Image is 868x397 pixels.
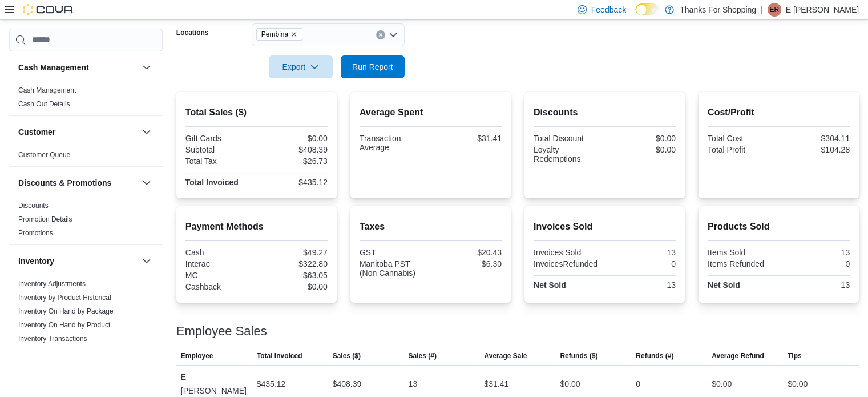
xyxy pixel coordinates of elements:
[680,3,756,17] p: Thanks For Shopping
[409,377,418,391] div: 13
[781,280,850,290] div: 13
[433,248,502,257] div: $20.43
[18,177,111,189] h3: Discounts & Promotions
[635,3,659,15] input: Dark Mode
[781,248,850,257] div: 13
[140,176,154,190] button: Discounts & Promotions
[607,248,676,257] div: 13
[185,106,328,119] h2: Total Sales ($)
[140,61,154,74] button: Cash Management
[261,29,288,40] span: Pembina
[708,134,777,143] div: Total Cost
[290,31,297,38] button: Remove Pembina from selection in this group
[18,321,110,329] a: Inventory On Hand by Product
[712,351,764,360] span: Average Refund
[18,202,49,210] a: Discounts
[18,62,89,73] h3: Cash Management
[140,125,154,139] button: Customer
[607,280,676,290] div: 13
[333,377,362,391] div: $408.39
[18,255,54,267] h3: Inventory
[259,134,328,143] div: $0.00
[18,228,53,238] span: Promotions
[18,307,114,316] span: Inventory On Hand by Package
[781,145,850,154] div: $104.28
[18,279,86,288] span: Inventory Adjustments
[23,4,74,15] img: Cova
[534,106,676,119] h2: Discounts
[635,15,636,16] span: Dark Mode
[708,106,850,119] h2: Cost/Profit
[185,271,255,280] div: MC
[534,145,603,163] div: Loyalty Redemptions
[185,157,255,166] div: Total Tax
[534,134,603,143] div: Total Discount
[18,293,111,302] span: Inventory by Product Historical
[534,248,603,257] div: Invoices Sold
[18,177,138,189] button: Discounts & Promotions
[18,100,70,108] a: Cash Out Details
[269,55,333,78] button: Export
[185,220,328,234] h2: Payment Methods
[9,83,163,115] div: Cash Management
[360,259,429,278] div: Manitoba PST (Non Cannabis)
[18,320,110,330] span: Inventory On Hand by Product
[256,28,302,41] span: Pembina
[18,99,70,109] span: Cash Out Details
[18,126,55,138] h3: Customer
[18,126,138,138] button: Customer
[185,259,255,268] div: Interac
[781,134,850,143] div: $304.11
[712,377,732,391] div: $0.00
[484,377,508,391] div: $31.41
[360,248,429,257] div: GST
[607,134,676,143] div: $0.00
[18,86,76,95] span: Cash Management
[18,294,111,302] a: Inventory by Product Historical
[18,307,114,315] a: Inventory On Hand by Package
[185,178,239,187] strong: Total Invoiced
[259,178,328,187] div: $435.12
[484,351,527,360] span: Average Sale
[360,134,429,152] div: Transaction Average
[18,335,87,343] a: Inventory Transactions
[185,145,255,154] div: Subtotal
[18,229,53,237] a: Promotions
[788,351,801,360] span: Tips
[360,106,502,119] h2: Average Spent
[18,215,72,224] span: Promotion Details
[18,86,76,94] a: Cash Management
[768,3,781,17] div: E Robert
[409,351,437,360] span: Sales (#)
[389,30,398,39] button: Open list of options
[18,334,87,343] span: Inventory Transactions
[257,377,286,391] div: $435.12
[788,377,808,391] div: $0.00
[259,282,328,291] div: $0.00
[534,220,676,234] h2: Invoices Sold
[257,351,302,360] span: Total Invoiced
[376,30,385,39] button: Clear input
[560,351,597,360] span: Refunds ($)
[18,62,138,73] button: Cash Management
[534,259,603,268] div: InvoicesRefunded
[18,280,86,288] a: Inventory Adjustments
[140,254,154,268] button: Inventory
[607,145,676,154] div: $0.00
[433,134,502,143] div: $31.41
[18,150,70,159] span: Customer Queue
[176,324,267,338] h3: Employee Sales
[259,248,328,257] div: $49.27
[708,280,740,290] strong: Net Sold
[181,351,213,360] span: Employee
[607,259,676,268] div: 0
[9,199,163,244] div: Discounts & Promotions
[18,201,49,210] span: Discounts
[636,351,673,360] span: Refunds (#)
[259,157,328,166] div: $26.73
[781,259,850,268] div: 0
[708,145,777,154] div: Total Profit
[176,28,209,37] label: Locations
[708,259,777,268] div: Items Refunded
[185,248,255,257] div: Cash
